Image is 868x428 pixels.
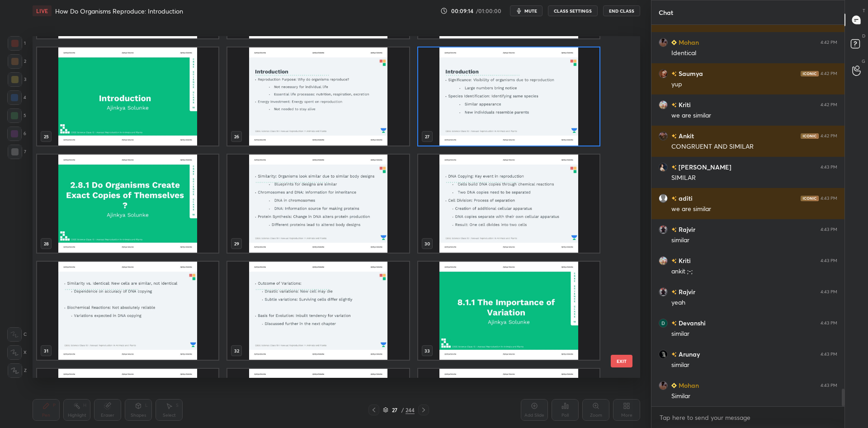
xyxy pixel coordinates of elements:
[401,407,404,413] div: /
[671,174,837,183] div: SIMILAR
[671,49,837,58] div: Identical
[8,145,26,159] div: 7
[677,225,695,234] h6: Rajvir
[821,196,837,201] div: 4:43 PM
[821,102,837,108] div: 4:42 PM
[671,321,677,326] img: no-rating-badge.077c3623.svg
[671,352,677,357] img: no-rating-badge.077c3623.svg
[671,227,677,232] img: no-rating-badge.077c3623.svg
[227,155,409,253] img: 1759316879HNFSBA.pdf
[659,38,668,47] img: 6b0fccd259fa47c383fc0b844a333e12.jpg
[510,5,542,16] button: mute
[671,205,837,214] div: we are similar
[862,33,865,39] p: D
[7,327,27,342] div: C
[33,5,52,16] div: LIVE
[7,127,26,141] div: 6
[671,329,837,339] div: similar
[651,0,680,24] p: Chat
[821,40,837,45] div: 4:42 PM
[677,381,699,390] h6: Mohan
[390,407,399,413] div: 27
[677,38,699,47] h6: Mohan
[671,196,677,201] img: no-rating-badge.077c3623.svg
[863,7,865,14] p: T
[671,361,837,370] div: similar
[821,133,837,139] div: 4:42 PM
[659,69,668,78] img: fd75d6bb7d674bfe97bb2d84e191e7c1.jpg
[671,134,677,139] img: no-rating-badge.077c3623.svg
[671,71,677,76] img: no-rating-badge.077c3623.svg
[406,406,415,414] div: 244
[821,352,837,357] div: 4:43 PM
[671,298,837,307] div: yeah
[659,256,668,265] img: cbe43a4beecc466bb6eb95ab0da6df8b.jpg
[821,289,837,295] div: 4:43 PM
[821,383,837,388] div: 4:43 PM
[671,392,837,401] div: Similar
[8,72,26,87] div: 3
[8,54,26,69] div: 2
[55,7,183,15] h4: How Do Organisms Reproduce: Introduction
[7,90,26,105] div: 4
[37,47,218,146] img: 1759316879HNFSBA.pdf
[821,71,837,76] div: 4:42 PM
[677,100,691,109] h6: Kriti
[677,131,694,141] h6: Ankit
[671,290,677,295] img: no-rating-badge.077c3623.svg
[8,363,27,378] div: Z
[7,108,26,123] div: 5
[651,25,844,406] div: grid
[659,163,668,172] img: fc2005a5f93940e8ab7bb8535fdd19d9.jpg
[659,287,668,296] img: c58f1784ef4049b399c21c1a47f6a290.jpg
[677,162,731,172] h6: [PERSON_NAME]
[671,103,677,108] img: no-rating-badge.077c3623.svg
[677,256,691,265] h6: Kriti
[524,8,537,14] span: mute
[671,383,677,388] img: Learner_Badge_beginner_1_8b307cf2a0.svg
[418,155,599,253] img: 1759316879HNFSBA.pdf
[821,258,837,263] div: 4:43 PM
[227,262,409,360] img: 1759316879HNFSBA.pdf
[862,58,865,65] p: G
[659,100,668,109] img: cbe43a4beecc466bb6eb95ab0da6df8b.jpg
[671,40,677,45] img: Learner_Badge_beginner_1_8b307cf2a0.svg
[671,111,837,120] div: we are similar
[801,133,819,139] img: iconic-dark.1390631f.png
[418,47,599,146] img: 1759316879HNFSBA.pdf
[659,319,668,328] img: AATXAJwrhU83TIvwd4gqrkYQ-Uw0wVlP_PAYTgJOpdUu=s96-c
[677,349,700,359] h6: Arunay
[548,5,598,16] button: CLASS SETTINGS
[671,80,837,89] div: yup
[671,267,837,276] div: ankit ;-;
[659,350,668,359] img: 785685f3b9304a3596b3ef6ace52fab2.jpg
[677,287,695,296] h6: Rajvir
[7,345,27,360] div: X
[821,165,837,170] div: 4:43 PM
[801,196,819,201] img: iconic-dark.1390631f.png
[677,318,706,328] h6: Devanshi
[671,259,677,263] img: no-rating-badge.077c3623.svg
[671,165,677,170] img: no-rating-badge.077c3623.svg
[671,236,837,245] div: similar
[37,262,218,360] img: 1759316879HNFSBA.pdf
[418,262,599,360] img: 1759316879HNFSBA.pdf
[227,47,409,146] img: 1759316879HNFSBA.pdf
[603,5,640,16] button: End Class
[671,142,837,151] div: CONGRUENT AND SIMILAR
[659,381,668,390] img: 6b0fccd259fa47c383fc0b844a333e12.jpg
[659,194,668,203] img: default.png
[801,71,819,76] img: iconic-dark.1390631f.png
[659,225,668,234] img: c58f1784ef4049b399c21c1a47f6a290.jpg
[33,36,624,378] div: grid
[611,355,632,367] button: EXIT
[677,193,693,203] h6: aditi
[37,155,218,253] img: 1759316879HNFSBA.pdf
[659,132,668,141] img: d852b2e9e7f14060886b20679a33e111.jpg
[821,320,837,326] div: 4:43 PM
[677,69,703,78] h6: Saumya
[821,227,837,232] div: 4:43 PM
[8,36,26,51] div: 1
